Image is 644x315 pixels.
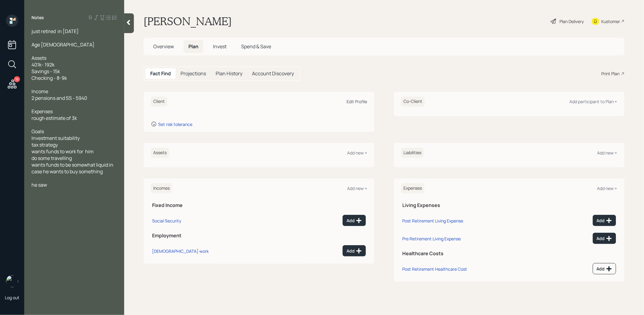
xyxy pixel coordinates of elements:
[560,18,584,25] div: Plan Delivery
[597,266,612,272] div: Add
[151,97,167,107] h6: Client
[252,71,294,76] h5: Account Discovery
[402,251,616,256] h5: Healthcare Costs
[570,99,617,104] div: Add participant to Plan +
[32,108,77,121] span: Expenses rough estimate of 3k
[32,41,95,48] span: Age [DEMOGRAPHIC_DATA]
[32,88,87,101] span: Income 2 pensions and SS - 5940
[181,71,206,76] h5: Projections
[401,148,424,158] h6: Liabilities
[151,183,172,193] h6: Incomes
[402,266,467,272] div: Post Retirement Healthcare Cost
[602,18,620,25] div: Kustomer
[593,215,616,226] button: Add
[343,245,366,256] button: Add
[401,97,425,107] h6: Co-Client
[347,185,367,191] div: Add new +
[402,236,461,242] div: Pre Retirement Living Expense
[153,43,174,50] span: Overview
[152,233,366,239] h5: Employment
[347,218,362,224] div: Add
[152,248,209,254] div: [DEMOGRAPHIC_DATA] work
[32,181,47,188] span: he saw
[32,15,44,21] label: Notes
[5,295,19,300] div: Log out
[152,202,366,208] h5: Fixed Income
[602,70,620,77] div: Print Plan
[158,121,192,127] div: Set risk tolerance
[347,99,367,104] div: Edit Profile
[213,43,227,50] span: Invest
[597,235,612,242] div: Add
[14,76,20,82] div: 10
[401,183,424,193] h6: Expenses
[241,43,271,50] span: Spend & Save
[152,218,181,224] div: Social Security
[597,218,612,224] div: Add
[597,150,617,156] div: Add new +
[144,15,232,28] h1: [PERSON_NAME]
[347,248,362,254] div: Add
[402,202,616,208] h5: Living Expenses
[597,185,617,191] div: Add new +
[402,218,463,224] div: Post Retirement Living Expense
[347,150,367,156] div: Add new +
[150,71,171,76] h5: Fact Find
[32,28,79,35] span: just retired in [DATE]
[216,71,242,76] h5: Plan History
[6,275,18,287] img: treva-nostdahl-headshot.png
[593,233,616,244] button: Add
[593,263,616,274] button: Add
[343,215,366,226] button: Add
[151,148,169,158] h6: Assets
[32,128,114,175] span: Goals Investment suitability tax strategy wants funds to work for him do some travelling wants fu...
[32,55,67,81] span: Assets 401k- 192k Savings - 15k Checking - 8-9k
[188,43,198,50] span: Plan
